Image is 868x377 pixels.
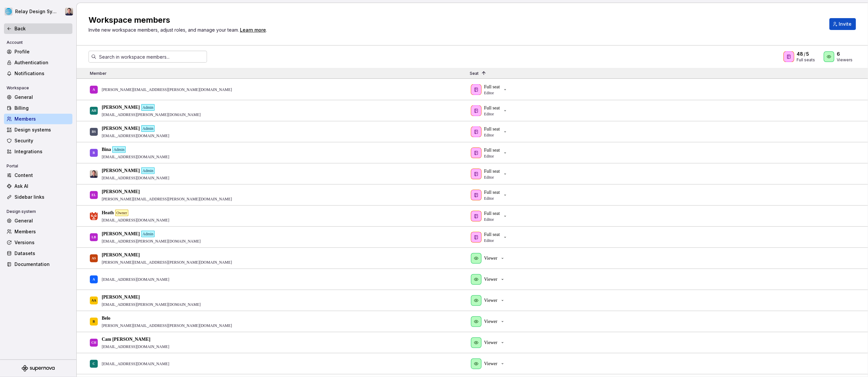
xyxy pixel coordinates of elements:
button: Viewer [470,273,508,286]
a: Versions [4,237,72,248]
div: Notifications [14,70,70,77]
p: [PERSON_NAME][EMAIL_ADDRESS][PERSON_NAME][DOMAIN_NAME] [102,196,232,202]
span: 48 [797,51,803,57]
p: [EMAIL_ADDRESS][DOMAIN_NAME] [102,175,169,181]
p: [PERSON_NAME] [102,252,140,258]
div: Ask AI [14,183,70,189]
p: Full seat [484,210,500,217]
img: 25159035-79e5-4ffd-8a60-56b794307018.png [5,8,13,15]
div: Profile [14,48,70,55]
p: Full seat [484,147,500,154]
svg: Supernova Logo [22,365,55,372]
div: General [14,94,70,101]
div: Members [14,116,70,122]
div: A [92,83,95,96]
a: Notifications [4,68,72,79]
p: [PERSON_NAME] [102,231,140,237]
p: Editor [484,90,494,96]
button: Viewer [470,336,508,349]
div: Billing [14,105,70,111]
span: Invite new workspace members, adjust roles, and manage your team. [89,27,239,33]
a: Members [4,226,72,237]
div: Datasets [14,250,70,257]
button: Relay Design SystemBobby Tan [1,4,75,19]
p: [PERSON_NAME] [102,167,140,174]
p: Viewer [484,255,497,262]
p: [EMAIL_ADDRESS][PERSON_NAME][DOMAIN_NAME] [102,112,201,117]
span: . [239,28,267,33]
p: Heath [102,210,114,216]
a: Design systems [4,125,72,135]
input: Search in workspace members... [96,51,207,63]
p: [PERSON_NAME][EMAIL_ADDRESS][PERSON_NAME][DOMAIN_NAME] [102,260,232,265]
button: Full seatEditor [470,104,511,117]
a: Ask AI [4,181,72,191]
div: Viewers [837,57,853,63]
p: Viewer [484,318,497,325]
p: Bina [102,146,111,153]
button: Full seatEditor [470,125,511,138]
div: General [14,217,70,224]
span: Member [90,71,107,76]
div: CH [92,336,96,349]
div: C [92,357,95,370]
p: [PERSON_NAME][EMAIL_ADDRESS][PERSON_NAME][DOMAIN_NAME] [102,323,232,328]
div: Members [14,228,70,235]
button: Viewer [470,294,508,307]
button: Viewer [470,357,508,370]
div: Admin [141,125,155,132]
p: Full seat [484,105,500,111]
div: Relay Design System [15,8,57,15]
button: Viewer [470,252,508,265]
div: Full seats [797,57,816,63]
button: Full seatEditor [470,188,511,202]
a: Authentication [4,57,72,68]
div: AA [92,294,96,307]
div: Admin [141,167,155,174]
div: Admin [141,231,155,237]
button: Full seatEditor [470,167,511,181]
div: B [93,146,95,159]
p: Editor [484,154,494,159]
a: Datasets [4,248,72,259]
p: Editor [484,175,494,180]
p: Editor [484,238,494,243]
p: [PERSON_NAME] [102,294,140,301]
p: [EMAIL_ADDRESS][DOMAIN_NAME] [102,344,169,349]
div: Admin [141,104,155,111]
div: / [797,51,816,57]
p: Belo [102,315,110,322]
div: AH [92,104,96,117]
p: Full seat [484,231,500,238]
span: Seat [470,71,479,76]
div: EL [92,188,96,201]
p: Viewer [484,276,497,283]
p: Viewer [484,361,497,367]
h2: Workspace members [89,15,822,25]
div: Authentication [14,59,70,66]
p: [PERSON_NAME] [102,188,140,195]
a: Integrations [4,146,72,157]
div: A [92,273,95,286]
div: Back [14,25,70,32]
div: Documentation [14,261,70,268]
span: Invite [839,21,852,27]
p: [PERSON_NAME] [102,104,140,111]
div: Security [14,137,70,144]
p: Full seat [484,126,500,132]
span: 6 [837,51,840,57]
p: [EMAIL_ADDRESS][PERSON_NAME][DOMAIN_NAME] [102,302,201,307]
a: Content [4,170,72,181]
div: Content [14,172,70,179]
div: LB [92,231,96,244]
span: 5 [806,51,809,57]
p: [PERSON_NAME] [102,125,140,132]
p: [EMAIL_ADDRESS][DOMAIN_NAME] [102,154,169,159]
img: Bobby Tan [65,8,73,15]
a: Sidebar links [4,192,72,202]
a: General [4,92,72,102]
p: [EMAIL_ADDRESS][PERSON_NAME][DOMAIN_NAME] [102,239,201,244]
div: AS [92,252,96,265]
a: Billing [4,103,72,113]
